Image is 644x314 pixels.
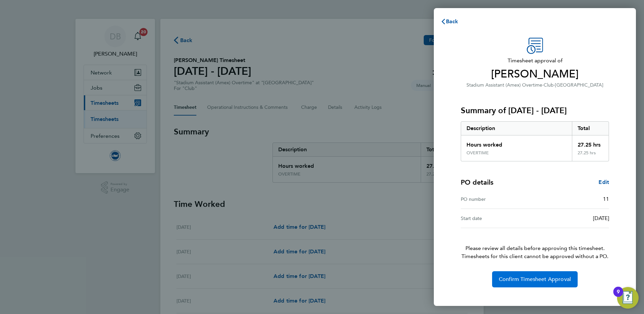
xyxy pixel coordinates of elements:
[535,214,609,222] div: [DATE]
[461,214,535,222] div: Start date
[466,150,489,156] div: OVERTIME
[461,57,609,65] span: Timesheet approval of
[461,122,572,135] div: Description
[453,252,617,260] span: Timesheets for this client cannot be approved without a PO.
[603,196,609,202] span: 11
[461,178,493,187] h4: PO details
[617,292,620,301] div: 9
[572,150,609,161] div: 27.25 hrs
[499,276,571,283] span: Confirm Timesheet Approval
[453,228,617,260] p: Please review all details before approving this timesheet.
[461,121,609,161] div: Summary of 01 - 31 Aug 2025
[466,82,542,88] span: Stadium Assistant (Amex) Overtime
[461,135,572,150] div: Hours worked
[572,135,609,150] div: 27.25 hrs
[461,67,609,81] span: [PERSON_NAME]
[461,195,535,203] div: PO number
[434,15,465,28] button: Back
[617,287,639,309] button: Open Resource Center, 9 new notifications
[446,18,458,25] span: Back
[572,122,609,135] div: Total
[555,82,603,88] span: [GEOGRAPHIC_DATA]
[542,82,544,88] span: ·
[554,82,555,88] span: ·
[544,82,554,88] span: Club
[492,271,578,287] button: Confirm Timesheet Approval
[599,179,609,185] span: Edit
[599,178,609,186] a: Edit
[461,105,609,116] h3: Summary of [DATE] - [DATE]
